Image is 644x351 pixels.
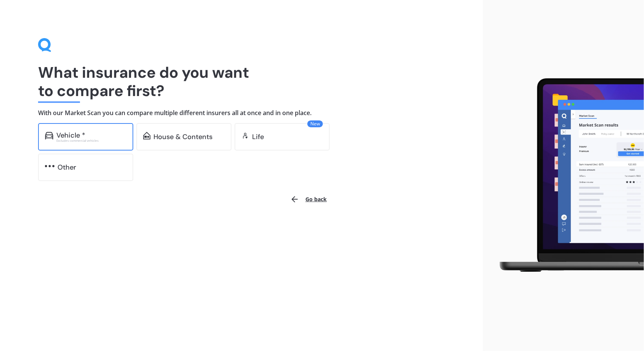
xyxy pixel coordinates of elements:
span: New [307,120,323,127]
div: Life [252,133,264,141]
div: Excludes commercial vehicles [56,139,126,142]
img: other.81dba5aafe580aa69f38.svg [45,162,54,170]
h1: What insurance do you want to compare first? [38,63,445,100]
div: Other [58,163,76,171]
button: Go back [286,190,331,208]
img: life.f720d6a2d7cdcd3ad642.svg [241,132,249,139]
img: car.f15378c7a67c060ca3f3.svg [45,132,53,139]
img: laptop.webp [489,74,644,277]
img: home-and-contents.b802091223b8502ef2dd.svg [143,132,150,139]
h4: With our Market Scan you can compare multiple different insurers all at once and in one place. [38,109,445,117]
div: House & Contents [153,133,213,141]
div: Vehicle * [56,131,85,139]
